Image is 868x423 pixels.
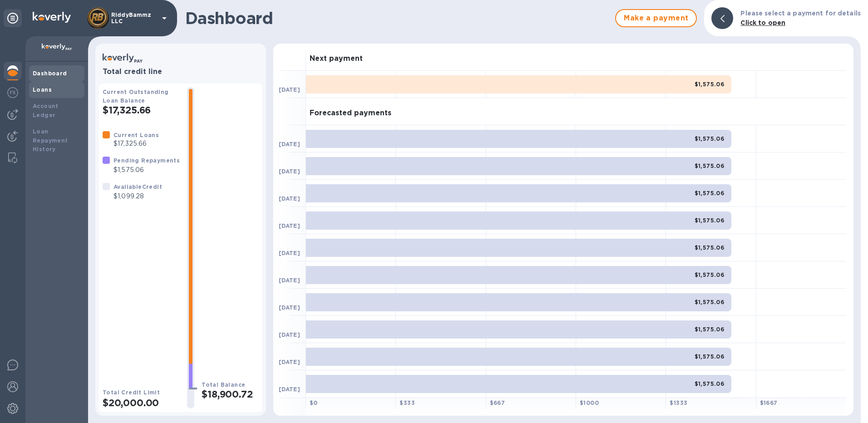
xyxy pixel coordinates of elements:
[4,9,22,27] div: Unpin categories
[310,54,363,63] h3: Next payment
[185,9,611,28] h1: Dashboard
[33,70,67,77] b: Dashboard
[279,141,300,148] b: [DATE]
[279,331,300,338] b: [DATE]
[615,9,697,27] button: Make a payment
[695,217,725,224] b: $1,575.06
[33,86,52,93] b: Loans
[33,128,68,153] b: Loan Repayment History
[670,399,687,406] b: $ 1333
[202,381,245,388] b: Total Balance
[695,244,725,251] b: $1,575.06
[103,389,160,396] b: Total Credit Limit
[279,386,300,393] b: [DATE]
[695,380,725,387] b: $1,575.06
[740,10,861,17] b: Please select a payment for details
[7,87,18,98] img: Foreign exchange
[279,195,300,202] b: [DATE]
[279,86,300,93] b: [DATE]
[113,139,159,148] p: $17,325.66
[695,190,725,197] b: $1,575.06
[279,304,300,311] b: [DATE]
[113,192,162,201] p: $1,099.28
[33,103,59,118] b: Account Ledger
[490,399,505,406] b: $ 667
[113,157,180,164] b: Pending Repayments
[310,399,318,406] b: $ 0
[279,277,300,284] b: [DATE]
[111,12,157,25] p: RiddyBammz LLC
[103,104,180,116] h2: $17,325.66
[760,399,778,406] b: $ 1667
[623,13,689,24] span: Make a payment
[740,19,785,26] b: Click to open
[113,183,162,190] b: Available Credit
[695,162,725,169] b: $1,575.06
[113,165,180,175] p: $1,575.06
[279,168,300,175] b: [DATE]
[310,109,391,118] h3: Forecasted payments
[695,271,725,278] b: $1,575.06
[113,132,159,138] b: Current Loans
[279,222,300,229] b: [DATE]
[279,250,300,256] b: [DATE]
[279,359,300,365] b: [DATE]
[695,81,725,88] b: $1,575.06
[580,399,599,406] b: $ 1000
[33,12,71,23] img: Logo
[695,135,725,142] b: $1,575.06
[103,68,259,76] h3: Total credit line
[695,299,725,305] b: $1,575.06
[202,389,259,400] h2: $18,900.72
[103,89,169,104] b: Current Outstanding Loan Balance
[399,399,415,406] b: $ 333
[695,326,725,333] b: $1,575.06
[103,397,180,408] h2: $20,000.00
[695,353,725,360] b: $1,575.06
